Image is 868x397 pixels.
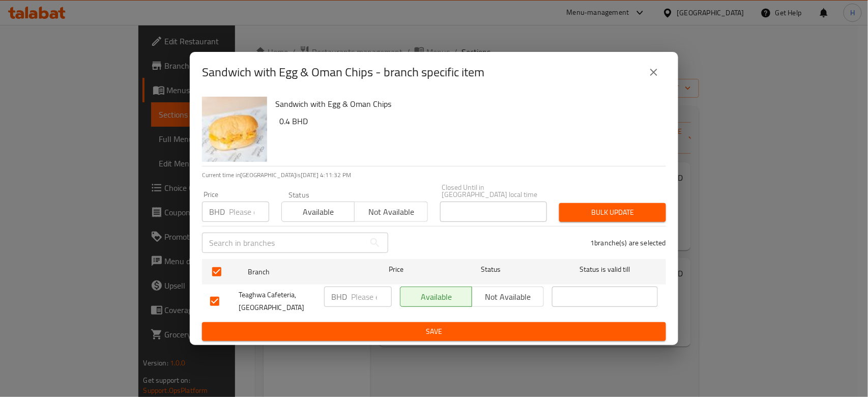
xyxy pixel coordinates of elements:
button: Not available [354,202,427,222]
button: Bulk update [559,203,666,222]
input: Please enter price [229,202,269,222]
button: Save [202,322,666,341]
span: Status is valid till [552,263,658,276]
span: Available [286,205,351,219]
span: Not available [476,290,540,304]
span: Not available [359,205,423,219]
span: Teaghwa Cafeteria, [GEOGRAPHIC_DATA] [239,289,316,314]
span: Save [210,325,658,338]
img: Sandwich with Egg & Oman Chips [202,97,267,162]
p: 1 branche(s) are selected [590,238,666,248]
input: Search in branches [202,233,365,253]
h6: 0.4 BHD [279,114,658,128]
h2: Sandwich with Egg & Oman Chips - branch specific item [202,64,484,80]
p: BHD [209,206,225,218]
span: Branch [248,266,354,278]
span: Available [404,290,468,304]
span: Price [362,263,430,276]
span: Bulk update [567,206,658,219]
h6: Sandwich with Egg & Oman Chips [275,97,658,111]
input: Please enter price [351,287,392,307]
p: BHD [331,291,347,303]
button: Available [400,287,472,307]
span: Status [438,263,544,276]
button: close [642,60,666,84]
button: Available [281,202,355,222]
button: Not available [472,287,544,307]
p: Current time in [GEOGRAPHIC_DATA] is [DATE] 4:11:32 PM [202,171,666,180]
